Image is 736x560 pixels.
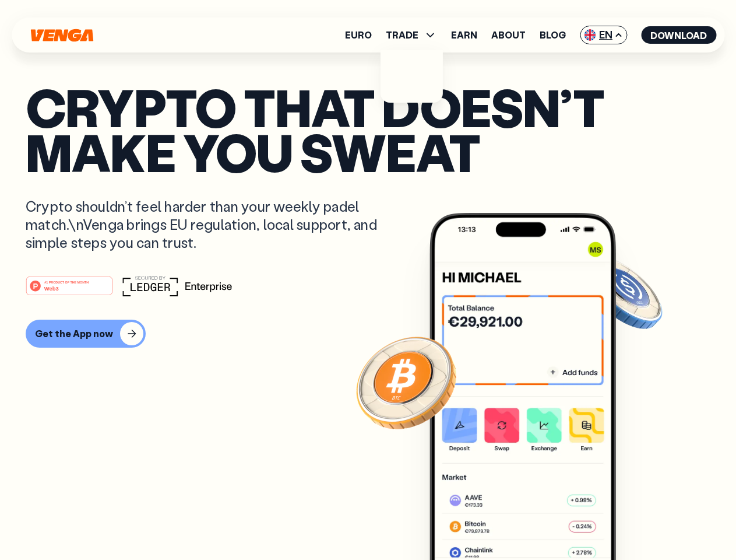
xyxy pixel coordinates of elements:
a: About [491,30,526,40]
img: USDC coin [581,251,665,335]
a: Earn [451,30,477,40]
a: Euro [345,30,372,40]
button: Download [641,26,716,44]
div: Get the App now [35,328,113,339]
tspan: #1 PRODUCT OF THE MONTH [44,280,89,283]
span: EN [580,26,627,44]
span: TRADE [386,30,418,40]
p: Crypto shouldn’t feel harder than your weekly padel match.\nVenga brings EU regulation, local sup... [26,197,394,252]
a: #1 PRODUCT OF THE MONTHWeb3 [26,283,113,298]
span: TRADE [386,28,437,42]
a: Get the App now [26,320,710,348]
a: Blog [540,30,566,40]
img: Bitcoin [354,330,459,435]
button: Get the App now [26,320,146,348]
svg: Home [29,29,94,42]
tspan: Web3 [44,285,59,291]
img: flag-uk [584,29,596,41]
p: Crypto that doesn’t make you sweat [26,85,710,174]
